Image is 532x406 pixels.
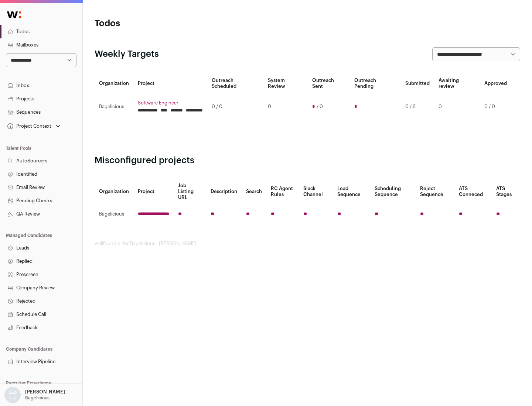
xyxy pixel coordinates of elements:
[308,73,350,94] th: Outreach Sent
[95,155,520,166] h2: Misconfigured projects
[133,178,174,205] th: Project
[95,205,133,223] td: Bagelicious
[95,94,133,120] td: Bagelicious
[133,73,207,94] th: Project
[95,48,159,60] h2: Weekly Targets
[299,178,333,205] th: Slack Channel
[263,73,307,94] th: System Review
[480,94,511,120] td: 0 / 0
[206,178,242,205] th: Description
[95,73,133,94] th: Organization
[3,387,66,403] button: Open dropdown
[4,387,21,403] img: nopic.png
[25,389,65,395] p: [PERSON_NAME]
[3,7,25,22] img: Wellfound
[263,94,307,120] td: 0
[207,94,263,120] td: 0 / 0
[95,241,520,247] footer: wellfound:ai for Bagelicious - [PERSON_NAME]
[434,73,480,94] th: Awaiting review
[480,73,511,94] th: Approved
[317,104,323,110] span: / 0
[492,178,520,205] th: ATS Stages
[266,178,299,205] th: RC Agent Rules
[401,94,434,120] td: 0 / 6
[416,178,455,205] th: Reject Sequence
[6,121,62,131] button: Open dropdown
[434,94,480,120] td: 0
[333,178,370,205] th: Lead Sequence
[207,73,263,94] th: Outreach Scheduled
[242,178,266,205] th: Search
[401,73,434,94] th: Submitted
[95,18,236,30] h1: Todos
[138,100,203,106] a: Software Engineer
[25,395,50,401] p: Bagelicious
[370,178,416,205] th: Scheduling Sequence
[174,178,206,205] th: Job Listing URL
[454,178,491,205] th: ATS Conneced
[6,123,51,129] div: Project Context
[95,178,133,205] th: Organization
[350,73,400,94] th: Outreach Pending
